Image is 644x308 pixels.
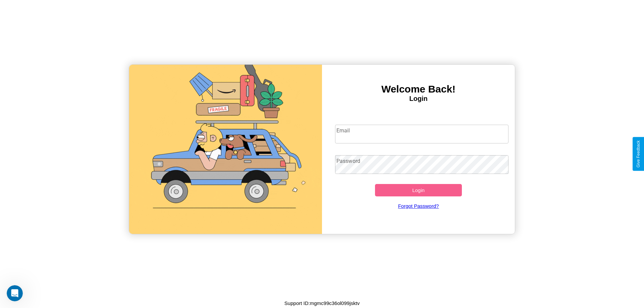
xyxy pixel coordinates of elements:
iframe: Intercom live chat [7,285,23,301]
a: Forgot Password? [332,196,505,215]
h4: Login [322,95,515,103]
p: Support ID: mgmc99c36ol099jsktv [284,299,360,308]
img: gif [129,65,322,234]
button: Login [375,184,462,196]
div: Give Feedback [636,140,641,168]
h3: Welcome Back! [322,83,515,95]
